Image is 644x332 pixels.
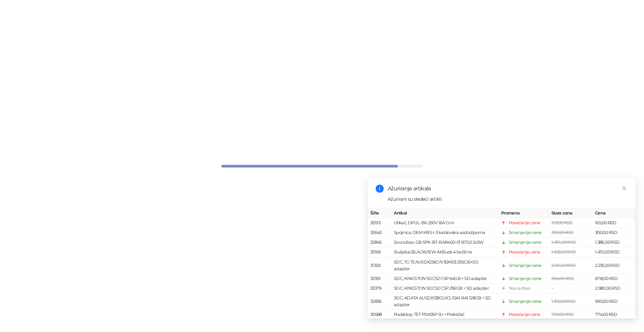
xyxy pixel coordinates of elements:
td: Soundbar, GB SPK-BT-BAR400-01 BT5.0 2x5W [391,238,498,247]
td: 774,00 RSD [592,310,636,320]
td: Podsklop, TET PSK05P 5U + Prekidač [391,310,498,320]
a: Close [621,185,628,192]
td: 33379 [368,284,391,293]
th: Cena [592,208,636,218]
td: SDC, KINGSTON SDCS2 CSP 64GB + SD adapter [391,274,498,284]
td: 33166 [368,247,391,257]
span: 1.458,00 RSD [551,249,576,254]
td: 678,00 RSD [592,274,636,284]
span: 1.350,00 RSD [551,299,576,304]
td: SDC, ADATA AUSDX128GUICL10A1-RA1 128GB + SD adapter [391,293,498,310]
div: Smanjenje cene [509,275,542,282]
td: SDC, KINGSTON SDCS2 CSP 256GB + SD adapter [391,284,498,293]
span: 339,00 RSD [551,230,574,235]
td: 165,00 RSD [592,218,636,228]
span: 1.476,00 RSD [551,240,576,245]
td: Spojnica, OEM KBS-I-3 kablovska vodootporna [391,228,498,238]
span: 720,00 RSD [551,312,574,317]
td: SDC, TG TEAUSDX256GIV30A103 256GB+SD adapter [391,257,498,274]
div: Ažuriranje artikala [388,185,628,193]
span: 2.415,00 RSD [551,263,576,268]
td: Slušalice,BLACKVIEW AirBuds 4 bežične [391,247,498,257]
td: Utikač, DPUL-BK 250V 16A Crni [391,218,498,228]
span: 684,00 RSD [551,276,574,281]
span: info-circle [376,185,384,193]
td: 1.470,00 RSD [592,247,636,257]
div: Povećanje cene [509,249,540,255]
div: Novi artikal [509,285,530,292]
td: 2.235,00 RSD [592,257,636,274]
td: 32845 [368,238,391,247]
span: close [622,186,627,191]
td: 30513 [368,218,391,228]
td: 32836 [368,293,391,310]
span: 159,00 RSD [551,220,573,225]
td: 30588 [368,310,391,320]
div: Ažurirani su sledeći artikli: [388,195,628,203]
th: Promena [498,208,549,218]
div: Smanjenje cene [509,229,542,236]
div: Smanjenje cene [509,262,542,269]
div: Povećanje cene [509,311,540,318]
td: 31303 [368,257,391,274]
div: Povećanje cene [509,220,540,226]
td: 32951 [368,274,391,284]
td: 300,00 RSD [592,228,636,238]
th: Artikal [391,208,498,218]
td: 32643 [368,228,391,238]
td: 990,00 RSD [592,293,636,310]
div: Smanjenje cene [509,298,542,305]
td: 2.580,00 RSD [592,284,636,293]
th: Šifra [368,208,391,218]
td: - [549,284,592,293]
th: Stara cena [549,208,592,218]
div: Smanjenje cene [509,239,542,246]
td: 1.386,00 RSD [592,238,636,247]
